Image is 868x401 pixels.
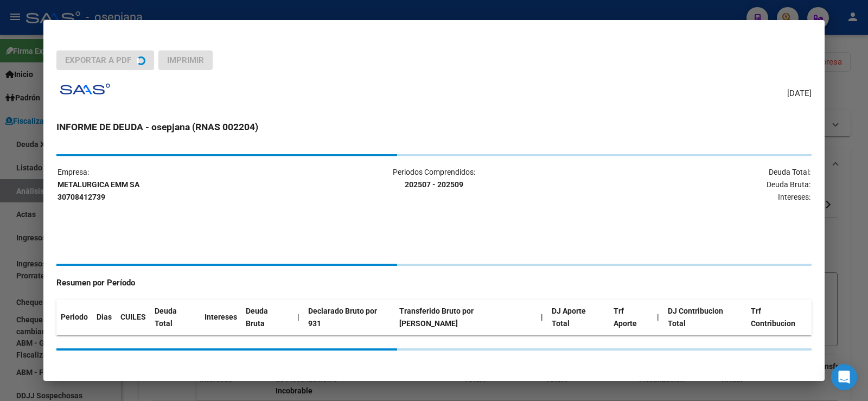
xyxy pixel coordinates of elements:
[395,300,537,335] th: Transferido Bruto por [PERSON_NAME]
[293,300,304,335] th: |
[56,300,92,335] th: Periodo
[167,55,204,65] span: Imprimir
[158,50,213,70] button: Imprimir
[56,50,154,70] button: Exportar a PDF
[65,55,131,65] span: Exportar a PDF
[405,180,463,189] strong: 202507 - 202509
[58,166,308,203] p: Empresa:
[663,300,746,335] th: DJ Contribucion Total
[746,300,812,335] th: Trf Contribucion
[150,300,200,335] th: Deuda Total
[787,87,812,100] span: [DATE]
[309,166,559,191] p: Periodos Comprendidos:
[116,300,150,335] th: CUILES
[56,120,812,134] h3: INFORME DE DEUDA - osepjana (RNAS 002204)
[560,166,810,203] p: Deuda Total: Deuda Bruta: Intereses:
[609,300,653,335] th: Trf Aporte
[831,364,857,390] div: Open Intercom Messenger
[537,300,547,335] th: |
[547,300,609,335] th: DJ Aporte Total
[92,300,116,335] th: Dias
[653,300,663,335] th: |
[58,180,139,201] strong: METALURGICA EMM SA 30708412739
[241,300,292,335] th: Deuda Bruta
[56,277,812,289] h4: Resumen por Período
[200,300,241,335] th: Intereses
[304,300,395,335] th: Declarado Bruto por 931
